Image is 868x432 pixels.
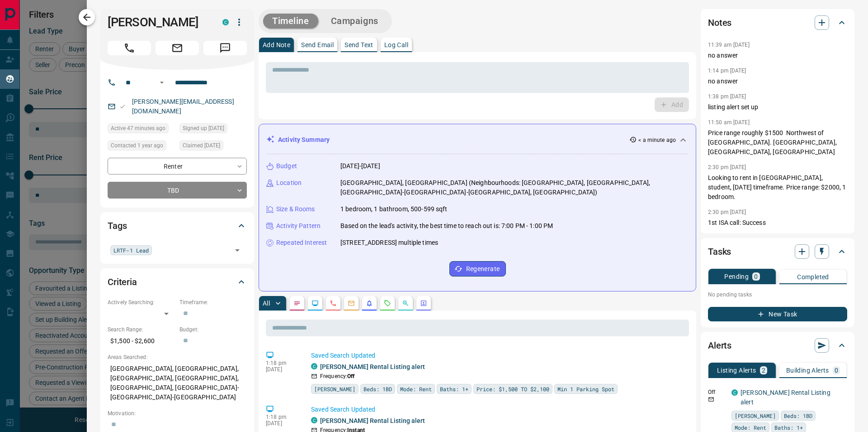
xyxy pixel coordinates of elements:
[320,363,425,370] a: [PERSON_NAME] Rental Listing alert
[420,300,427,307] svg: Agent Actions
[263,42,290,48] p: Add Note
[708,128,847,157] p: Price range roughly $1500 Northwest of [GEOGRAPHIC_DATA]. [GEOGRAPHIC_DATA], [GEOGRAPHIC_DATA], [...
[708,288,847,301] p: No pending tasks
[179,298,247,306] p: Timeframe:
[231,244,244,257] button: Open
[708,42,750,48] p: 11:39 am [DATE]
[384,42,408,48] p: Log Call
[108,215,247,237] div: Tags
[735,411,776,420] span: [PERSON_NAME]
[156,41,199,55] span: Email
[708,396,714,403] svg: Email
[266,360,297,366] p: 1:18 pm
[263,300,270,306] p: All
[179,123,247,136] div: Tue Jun 25 2024
[311,405,685,414] p: Saved Search Updated
[557,384,614,393] span: Min 1 Parking Spot
[266,420,297,427] p: [DATE]
[708,338,731,353] h2: Alerts
[835,367,838,374] p: 0
[266,366,297,373] p: [DATE]
[108,298,175,306] p: Actively Searching:
[108,218,127,233] h2: Tags
[708,388,726,396] p: Off
[400,384,432,393] span: Mode: Rent
[266,414,297,420] p: 1:18 pm
[108,158,247,175] div: Renter
[330,300,337,307] svg: Calls
[708,307,847,321] button: New Task
[108,271,247,293] div: Criteria
[708,51,847,60] p: no answer
[340,238,438,248] p: [STREET_ADDRESS] multiple times
[708,241,847,262] div: Tasks
[263,14,318,29] button: Timeline
[108,141,175,153] div: Mon Jul 15 2024
[708,209,746,215] p: 2:30 pm [DATE]
[708,244,731,259] h2: Tasks
[708,164,746,170] p: 2:30 pm [DATE]
[293,300,301,307] svg: Notes
[340,178,689,197] p: [GEOGRAPHIC_DATA], [GEOGRAPHIC_DATA] (Neighbourhoods: [GEOGRAPHIC_DATA], [GEOGRAPHIC_DATA], [GEOG...
[784,411,812,420] span: Beds: 1BD
[266,131,689,148] div: Activity Summary< a minute ago
[320,372,354,380] p: Frequency:
[638,136,676,144] p: < a minute ago
[366,300,373,307] svg: Listing Alerts
[708,15,731,30] h2: Notes
[108,275,137,289] h2: Criteria
[108,409,247,417] p: Motivation:
[440,384,468,393] span: Baths: 1+
[311,351,685,360] p: Saved Search Updated
[276,204,315,214] p: Size & Rooms
[347,373,354,379] strong: Off
[278,135,330,145] p: Activity Summary
[108,325,175,334] p: Search Range:
[731,389,738,396] div: condos.ca
[754,273,758,280] p: 0
[203,41,247,55] span: Message
[183,141,220,150] span: Claimed [DATE]
[108,361,247,405] p: [GEOGRAPHIC_DATA], [GEOGRAPHIC_DATA], [GEOGRAPHIC_DATA], [GEOGRAPHIC_DATA], [GEOGRAPHIC_DATA], [G...
[797,274,829,280] p: Completed
[774,423,803,432] span: Baths: 1+
[363,384,392,393] span: Beds: 1BD
[311,417,317,423] div: condos.ca
[311,363,317,369] div: condos.ca
[111,141,163,150] span: Contacted 1 year ago
[108,353,247,361] p: Areas Searched:
[402,300,409,307] svg: Opportunities
[222,19,229,25] div: condos.ca
[708,12,847,34] div: Notes
[276,178,302,188] p: Location
[179,141,247,153] div: Wed Jul 10 2024
[183,124,224,133] span: Signed up [DATE]
[276,161,297,171] p: Budget
[786,367,829,374] p: Building Alerts
[276,221,321,231] p: Activity Pattern
[708,77,847,86] p: no answer
[340,161,380,171] p: [DATE]-[DATE]
[708,93,746,100] p: 1:38 pm [DATE]
[344,42,373,48] p: Send Text
[108,334,175,349] p: $1,500 - $2,600
[322,14,387,29] button: Campaigns
[717,367,756,374] p: Listing Alerts
[320,417,425,424] a: [PERSON_NAME] Rental Listing alert
[108,182,247,199] div: TBD
[340,221,553,231] p: Based on the lead's activity, the best time to reach out is: 7:00 PM - 1:00 PM
[708,335,847,356] div: Alerts
[311,300,319,307] svg: Lead Browsing Activity
[449,261,506,277] button: Regenerate
[708,173,847,202] p: Looking to rent in [GEOGRAPHIC_DATA], student, [DATE] timeframe. Price range: $2000, 1 bedroom.
[708,119,750,126] p: 11:50 am [DATE]
[108,15,209,29] h1: [PERSON_NAME]
[348,300,355,307] svg: Emails
[735,423,766,432] span: Mode: Rent
[708,218,847,228] p: 1st ISA call: Success
[276,238,327,248] p: Repeated Interest
[132,98,234,115] a: [PERSON_NAME][EMAIL_ADDRESS][DOMAIN_NAME]
[476,384,549,393] span: Price: $1,500 TO $2,100
[111,124,165,133] span: Active 47 minutes ago
[384,300,391,307] svg: Requests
